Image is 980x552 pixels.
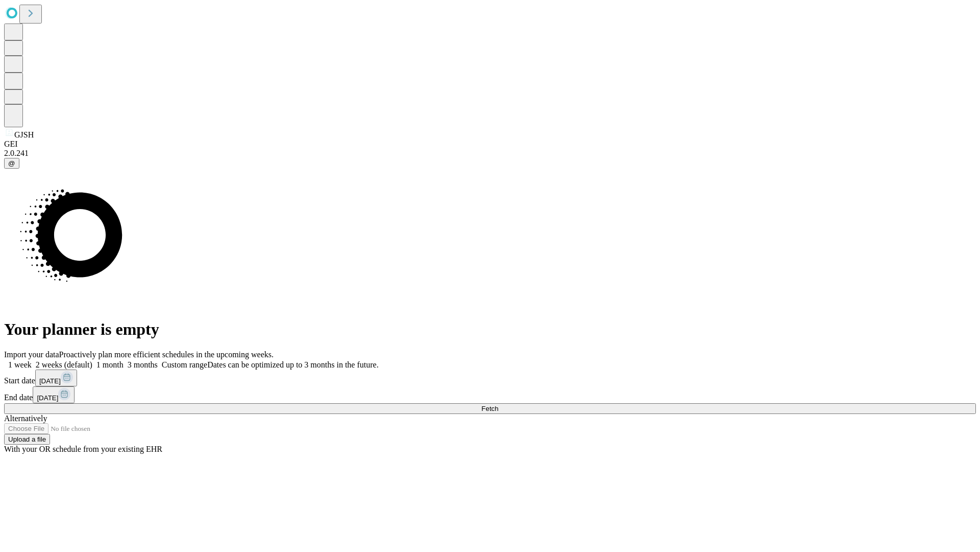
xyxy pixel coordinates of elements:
span: Custom range [162,360,207,369]
div: End date [4,386,976,403]
h1: Your planner is empty [4,320,976,339]
span: [DATE] [37,394,58,402]
span: 3 months [128,360,158,369]
span: With your OR schedule from your existing EHR [4,445,162,453]
span: @ [8,159,15,167]
span: Import your data [4,350,59,359]
div: GEI [4,140,976,149]
span: 2 weeks (default) [36,360,92,369]
span: Dates can be optimized up to 3 months in the future. [207,360,378,369]
button: Upload a file [4,434,50,445]
span: Proactively plan more efficient schedules in the upcoming weeks. [59,350,274,359]
span: GJSH [14,130,34,139]
span: [DATE] [39,377,61,385]
span: Fetch [481,405,498,412]
span: Alternatively [4,414,47,423]
div: Start date [4,370,976,386]
button: [DATE] [33,386,75,403]
button: [DATE] [35,370,77,386]
button: Fetch [4,403,976,414]
button: @ [4,158,19,169]
span: 1 week [8,360,32,369]
span: 1 month [96,360,124,369]
div: 2.0.241 [4,149,976,158]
